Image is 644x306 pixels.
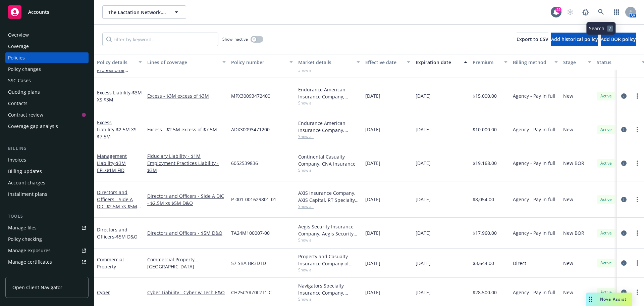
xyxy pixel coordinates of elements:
[8,155,26,165] div: Invoices
[97,59,135,66] div: Policy details
[365,196,380,203] span: [DATE]
[298,59,353,66] div: Market details
[5,41,89,52] a: Coverage
[222,36,248,42] span: Show inactive
[147,192,226,207] a: Directors and Officers - Side A DIC - $2.5M xs $5M D&O
[145,54,228,70] button: Lines of coverage
[12,284,62,291] span: Open Client Navigator
[620,259,628,267] a: circleInformation
[97,119,137,140] a: Excess Liability
[102,33,218,46] input: Filter by keyword...
[298,167,360,173] span: Show all
[5,268,89,279] a: Manage claims
[102,5,186,19] button: The Lactation Network, LLC
[5,245,89,256] a: Manage exposures
[513,92,555,99] span: Agency - Pay in full
[586,293,632,306] button: Nova Assist
[416,229,431,236] span: [DATE]
[97,226,138,240] a: Directors and Officers
[5,30,89,40] a: Overview
[599,127,613,133] span: Active
[5,75,89,86] a: SSC Cases
[97,289,110,296] a: Cyber
[563,126,573,133] span: New
[586,293,595,306] div: Drag to move
[5,257,89,267] a: Manage certificates
[563,196,573,203] span: New
[8,64,41,75] div: Policy changes
[5,189,89,200] a: Installment plans
[620,159,628,167] a: circleInformation
[473,289,497,296] span: $28,500.00
[416,160,431,167] span: [DATE]
[601,36,636,42] span: Add BOR policy
[513,160,555,167] span: Agency - Pay in full
[5,64,89,75] a: Policy changes
[147,160,226,174] a: Employment Practices Liability - $3M
[8,52,25,63] div: Policies
[365,126,380,133] span: [DATE]
[365,229,380,236] span: [DATE]
[365,289,380,296] span: [DATE]
[633,288,641,296] a: more
[555,7,561,13] div: 22
[97,203,141,217] span: - $2.5M xs $5M D&O Limit
[5,155,89,165] a: Invoices
[114,233,138,240] span: - $5M D&O
[147,289,226,296] a: Cyber Liability - Cyber w Tech E&O
[513,289,555,296] span: Agency - Pay in full
[563,59,584,66] div: Stage
[5,52,89,63] a: Policies
[416,126,431,133] span: [DATE]
[5,222,89,233] a: Manage files
[97,126,137,140] span: - $2.5M XS $7.5M
[620,92,628,100] a: circleInformation
[5,213,89,220] div: Tools
[620,288,628,296] a: circleInformation
[365,260,380,267] span: [DATE]
[231,126,270,133] span: ADX30093471200
[298,296,360,302] span: Show all
[147,59,218,66] div: Lines of coverage
[633,126,641,134] a: more
[231,59,285,66] div: Policy number
[510,54,560,70] button: Billing method
[298,134,360,139] span: Show all
[298,153,360,167] div: Continental Casualty Company, CNA Insurance
[579,5,592,19] a: Report a Bug
[473,196,494,203] span: $8,054.00
[563,229,584,236] span: New BOR
[599,160,613,166] span: Active
[416,196,431,203] span: [DATE]
[5,145,89,152] div: Billing
[363,54,413,70] button: Effective date
[513,196,555,203] span: Agency - Pay in full
[97,256,124,270] a: Commercial Property
[633,92,641,100] a: more
[601,33,636,46] button: Add BOR policy
[97,189,137,217] a: Directors and Officers - Side A DIC
[298,267,360,273] span: Show all
[600,296,627,302] span: Nova Assist
[8,177,45,188] div: Account charges
[296,54,363,70] button: Market details
[147,92,226,99] a: Excess - $3M excess of $3M
[551,36,598,42] span: Add historical policy
[594,5,608,19] a: Search
[513,229,555,236] span: Agency - Pay in full
[416,289,431,296] span: [DATE]
[94,54,145,70] button: Policy details
[599,196,613,203] span: Active
[8,121,58,132] div: Coverage gap analysis
[231,160,258,167] span: 6052539836
[97,89,142,103] span: - $3M XS $3M
[298,86,360,100] div: Endurance American Insurance Company, Sompo International, RT Specialty Insurance Services, LLC (...
[8,87,40,97] div: Quoting plans
[513,126,555,133] span: Agency - Pay in full
[473,126,497,133] span: $10,000.00
[563,260,573,267] span: New
[599,289,613,295] span: Active
[147,229,226,236] a: Directors and Officers - $5M D&O
[620,229,628,237] a: circleInformation
[473,160,497,167] span: $19,168.00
